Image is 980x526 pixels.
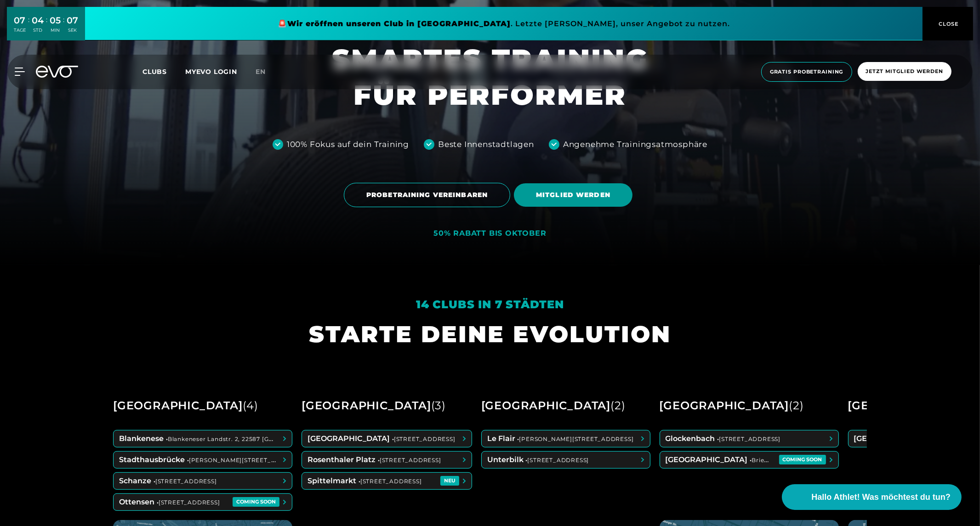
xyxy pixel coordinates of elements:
[256,68,266,76] span: en
[433,229,547,238] div: 50% RABATT BIS OKTOBER
[185,68,237,76] a: MYEVO LOGIN
[438,139,534,151] div: Beste Innenstadtlagen
[855,62,954,82] a: Jetzt Mitglied werden
[14,14,26,27] div: 07
[302,395,446,416] div: [GEOGRAPHIC_DATA]
[32,14,44,27] div: 04
[514,176,636,214] a: MITGLIED WERDEN
[287,139,409,151] div: 100% Fokus auf dein Training
[50,14,61,27] div: 05
[309,319,671,349] h1: STARTE DEINE EVOLUTION
[67,14,78,27] div: 07
[67,27,78,34] div: SEK
[243,399,258,412] span: ( 4 )
[28,15,29,39] div: :
[770,68,843,76] span: Gratis Probetraining
[431,399,446,412] span: ( 3 )
[660,395,804,416] div: [GEOGRAPHIC_DATA]
[344,176,514,214] a: PROBETRAINING VEREINBAREN
[923,7,973,40] button: CLOSE
[32,27,44,34] div: STD
[536,190,610,200] span: MITGLIED WERDEN
[50,27,61,34] div: MIN
[14,27,26,34] div: TAGE
[142,68,167,76] span: Clubs
[481,395,626,416] div: [GEOGRAPHIC_DATA]
[366,190,488,200] span: PROBETRAINING VEREINBAREN
[563,139,707,151] div: Angenehme Trainingsatmosphäre
[610,399,625,412] span: ( 2 )
[142,67,185,76] a: Clubs
[782,484,962,510] button: Hallo Athlet! Was möchtest du tun?
[63,15,64,39] div: :
[416,298,564,311] em: 14 Clubs in 7 Städten
[937,20,959,28] span: CLOSE
[866,68,943,75] span: Jetzt Mitglied werden
[758,62,855,82] a: Gratis Probetraining
[789,399,803,412] span: ( 2 )
[256,67,277,77] a: en
[811,491,951,503] span: Hallo Athlet! Was möchtest du tun?
[113,395,258,416] div: [GEOGRAPHIC_DATA]
[46,15,47,39] div: :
